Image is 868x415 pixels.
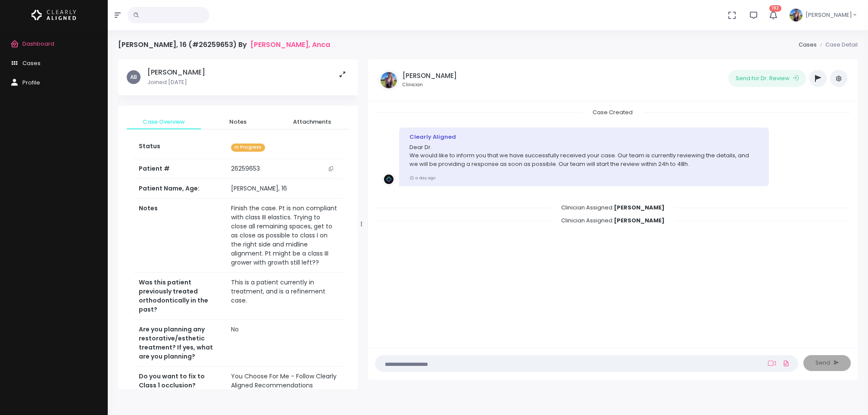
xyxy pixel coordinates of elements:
th: Patient Name, Age: [134,179,226,199]
span: [PERSON_NAME] [806,11,852,19]
p: Joined [DATE] [147,78,205,87]
img: Logo Horizontal [31,6,76,24]
a: [PERSON_NAME], Anca [250,41,330,49]
td: You Choose For Me - Follow Clearly Aligned Recommendations [226,367,342,396]
h5: [PERSON_NAME] [403,72,457,80]
li: Case Detail [817,41,858,49]
span: Profile [22,78,40,87]
span: Cases [22,59,41,67]
span: Notes [208,118,268,126]
span: Attachments [282,118,342,126]
img: Header Avatar [788,7,804,23]
span: Case Created [582,106,643,119]
span: Dashboard [22,40,54,48]
td: Finish the case. Pt is non compliant with class III elastics. Trying to close all remaining space... [226,199,342,273]
button: Send for Dr. Review [728,70,806,87]
a: Cases [799,41,817,49]
span: Clinician Assigned: [551,214,675,227]
td: This is a patient currently in treatment, and is a refinement case. [226,273,342,320]
span: In Progress [231,144,265,152]
span: Clinician Assigned: [551,201,675,214]
span: AB [127,70,141,84]
td: [PERSON_NAME], 16 [226,179,342,199]
div: scrollable content [118,59,358,389]
td: No [226,320,342,367]
th: Was this patient previously treated orthodontically in the past? [134,273,226,320]
b: [PERSON_NAME] [614,216,665,225]
small: Clinician [403,81,457,88]
th: Notes [134,199,226,273]
b: [PERSON_NAME] [614,203,665,212]
th: Patient # [134,159,226,179]
h5: [PERSON_NAME] [147,68,205,77]
div: Clearly Aligned [409,133,759,141]
span: 192 [769,5,781,12]
span: Case Overview [134,118,194,126]
div: scrollable content [375,108,851,339]
th: Do you want to fix to Class 1 occlusion? [134,367,226,396]
td: 26259653 [226,159,342,179]
a: Add Files [781,356,791,371]
th: Status [134,137,226,159]
a: Add Loom Video [766,360,777,367]
p: Dear Dr. We would like to inform you that we have successfully received your case. Our team is cu... [409,143,759,168]
h4: [PERSON_NAME], 16 (#26259653) By [118,41,330,49]
small: a day ago [409,175,435,181]
th: Are you planning any restorative/esthetic treatment? If yes, what are you planning? [134,320,226,367]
